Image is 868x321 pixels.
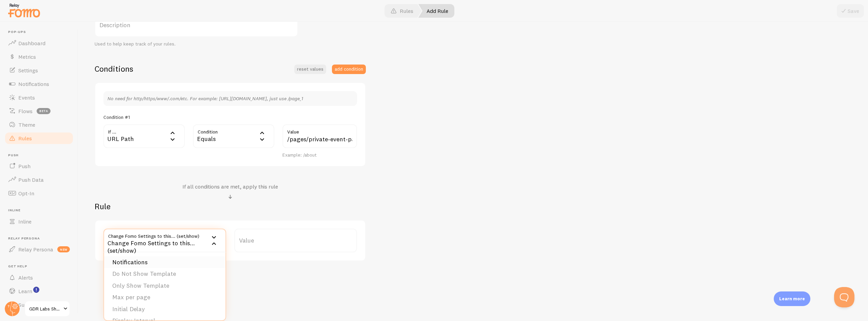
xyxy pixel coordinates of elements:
a: Settings [4,64,74,77]
span: Events [18,94,35,101]
a: Push [4,159,74,173]
a: Dashboard [4,36,74,50]
a: Support [4,298,74,311]
a: Theme [4,118,74,131]
span: Push [8,153,74,158]
h4: If all conditions are met, apply this rule [182,183,278,190]
a: Metrics [4,50,74,64]
span: Dashboard [18,40,45,47]
img: fomo-relay-logo-orange.svg [7,2,41,19]
label: Description [95,13,298,37]
a: Notifications [4,77,74,91]
span: Relay Persona [18,246,53,253]
li: Max per page [104,291,225,303]
span: GDR Labs Shopify Website [29,305,61,313]
a: Events [4,91,74,104]
span: Rules [18,135,32,142]
span: Pop-ups [8,30,74,34]
a: Alerts [4,271,74,284]
h5: Condition #1 [103,114,130,120]
span: Settings [18,67,38,74]
span: Opt-In [18,190,34,197]
button: reset values [294,65,326,74]
li: Initial Delay [104,303,225,315]
svg: <p>Watch New Feature Tutorials!</p> [33,287,39,293]
label: Value [282,124,357,136]
li: Notifications [104,256,225,268]
h2: Rule [95,201,366,212]
span: Learn [18,288,32,295]
a: Flows beta [4,104,74,118]
span: Theme [18,121,35,128]
h2: Conditions [95,64,133,74]
p: No need for http/https/www/.com/etc. For example: [URL][DOMAIN_NAME], just use /page_1 [107,95,353,102]
span: beta [37,108,51,114]
label: Value [234,229,357,252]
div: Learn more [774,291,810,306]
a: Relay Persona new [4,243,74,256]
div: Change Fomo Settings to this... (set/show) [103,229,226,252]
button: add condition [332,65,366,74]
span: Push [18,163,31,170]
span: Notifications [18,81,49,87]
a: Rules [4,131,74,145]
div: URL Path [103,124,185,148]
span: Inline [18,218,32,225]
a: Push Data [4,173,74,186]
p: Learn more [779,296,805,302]
span: Metrics [18,53,36,60]
div: Used to help keep track of your rules. [95,41,298,47]
iframe: Help Scout Beacon - Open [834,287,854,307]
li: Only Show Template [104,280,225,292]
a: GDR Labs Shopify Website [24,301,70,317]
span: Relay Persona [8,236,74,241]
span: new [57,246,70,252]
div: Equals [193,124,274,148]
span: Flows [18,108,33,114]
span: Get Help [8,264,74,269]
span: Inline [8,208,74,213]
a: Learn [4,284,74,298]
a: Opt-In [4,186,74,200]
li: Do Not Show Template [104,268,225,280]
span: Push Data [18,176,44,183]
a: Inline [4,215,74,228]
div: Example: /about [282,152,357,158]
span: Alerts [18,274,33,281]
